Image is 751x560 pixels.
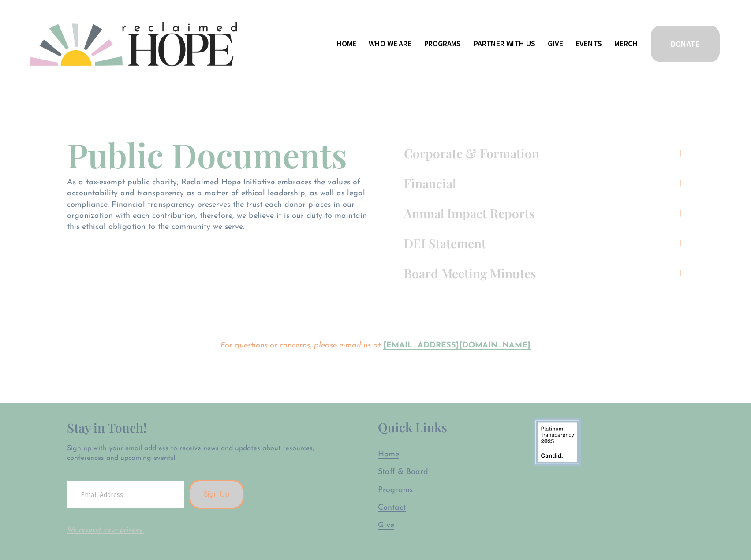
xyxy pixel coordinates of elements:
a: Merch [614,37,637,51]
span: Give [378,522,394,530]
a: folder dropdown [424,37,461,51]
span: Programs [424,37,461,50]
a: Events [576,37,602,51]
em: For questions or concerns, please e-mail us at [220,342,381,350]
a: Programs [378,485,413,496]
a: Give [548,37,563,51]
span: Board Meeting Minutes [404,265,678,281]
a: folder dropdown [369,37,411,51]
button: Financial [404,168,684,198]
span: Financial [404,175,678,191]
button: DEI Statement [404,228,684,258]
a: [EMAIL_ADDRESS][DOMAIN_NAME] [383,342,531,350]
span: Staff & Board [378,468,428,476]
a: Contact [378,503,406,514]
a: folder dropdown [474,37,535,51]
a: Give [378,520,394,531]
button: Corporate & Formation [404,138,684,168]
span: Public Documents [67,132,347,177]
span: Quick Links [378,419,447,435]
a: Home [378,449,399,460]
p: Sign up with your email address to receive news and updates about resources, conferences and upco... [67,444,321,463]
img: Reclaimed Hope Initiative [30,22,237,66]
a: We respect your privacy. [67,526,144,534]
span: DEI Statement [404,235,678,251]
button: Board Meeting Minutes [404,258,684,288]
span: Who We Are [369,37,411,50]
a: Staff & Board [378,467,428,478]
h2: Stay in Touch! [67,418,321,437]
span: Annual Impact Reports [404,205,678,221]
button: Annual Impact Reports [404,198,684,228]
span: Contact [378,504,406,512]
span: Programs [378,486,413,494]
img: 9878580 [534,418,581,466]
input: Email Address [67,481,184,508]
span: Home [378,451,399,459]
a: DONATE [650,24,721,63]
span: Corporate & Formation [404,145,678,161]
span: Sign Up [203,490,230,498]
a: Home [336,37,356,51]
span: Partner With Us [474,37,535,50]
span: As a tax-exempt public charity, Reclaimed Hope Initiative embraces the values of accountability a... [67,179,370,231]
button: Sign Up [189,480,244,509]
